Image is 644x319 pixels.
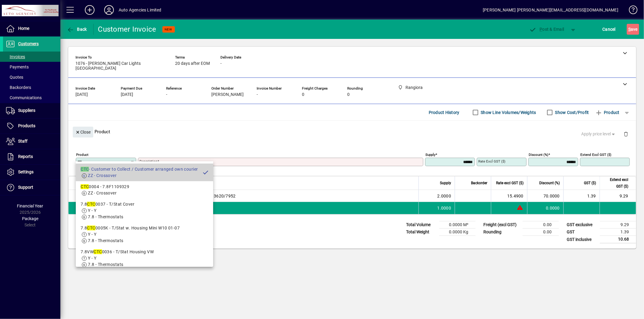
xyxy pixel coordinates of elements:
[75,127,91,137] span: Close
[619,131,633,137] app-page-header-button: Delete
[18,169,34,174] span: Settings
[495,193,524,199] div: 15.4900
[18,26,29,31] span: Home
[440,180,451,186] span: Supply
[67,27,87,32] span: Back
[527,190,563,202] td: 70.0000
[220,61,222,66] span: -
[527,202,563,214] td: 0.0000
[403,221,439,229] td: Total Volume
[439,229,476,236] td: 0.0000 Kg
[426,107,462,118] button: Product History
[3,21,60,36] a: Home
[165,27,172,31] span: NEW
[302,92,304,97] span: 0
[600,221,636,229] td: 9.29
[582,131,617,137] span: Apply price level
[3,72,60,82] a: Quotes
[471,180,487,186] span: Backorder
[75,92,88,97] span: [DATE]
[3,165,60,180] a: Settings
[138,180,156,186] span: Description
[3,103,60,118] a: Suppliers
[99,5,119,15] button: Profile
[6,95,42,100] span: Communications
[580,153,611,157] mat-label: Extend excl GST ($)
[139,159,157,163] mat-label: Description
[76,153,88,157] mat-label: Product
[3,93,60,103] a: Communications
[113,193,120,199] span: Rangiora
[347,92,350,97] span: 0
[529,153,548,157] mat-label: Discount (%)
[138,193,236,199] span: Gauss Bulb H/L 24V 55/50 P45T 429/13620/7952
[3,118,60,134] a: Products
[6,85,31,90] span: Backorders
[600,236,636,243] td: 10.68
[18,41,39,46] span: Customers
[439,221,476,229] td: 0.0000 M³
[526,24,567,35] button: Post & Email
[523,221,559,229] td: 0.00
[3,134,60,149] a: Staff
[6,75,23,80] span: Quotes
[624,1,636,21] a: Knowledge Base
[584,180,596,186] span: GST ($)
[480,229,523,236] td: Rounding
[554,109,589,115] label: Show Cost/Profit
[564,236,600,243] td: GST inclusive
[98,24,156,34] div: Customer Invoice
[437,193,451,199] span: 2.0000
[60,24,94,35] app-page-header-button: Back
[628,24,638,34] span: ave
[139,166,418,172] mat-error: Required
[628,27,631,32] span: S
[80,5,99,15] button: Add
[529,27,564,32] span: ost & Email
[429,108,460,117] span: Product History
[523,229,559,236] td: 0.00
[175,61,210,66] span: 20 days after EOM
[3,52,60,62] a: Invoices
[619,127,633,141] button: Delete
[18,123,35,128] span: Products
[91,193,107,199] div: GL5550
[119,5,162,15] div: Auto Agencies Limited
[539,180,560,186] span: Discount (%)
[6,54,25,59] span: Invoices
[603,24,616,34] span: Cancel
[68,121,636,143] div: Product
[564,229,600,236] td: GST
[18,108,35,113] span: Suppliers
[18,185,33,190] span: Support
[73,127,93,137] button: Close
[18,139,27,144] span: Staff
[166,92,167,97] span: -
[3,149,60,164] a: Reports
[6,65,29,69] span: Payments
[3,180,60,195] a: Support
[18,154,33,159] span: Reports
[65,24,88,35] button: Back
[121,92,133,97] span: [DATE]
[563,190,600,202] td: 1.39
[579,129,619,140] button: Apply price level
[627,24,639,35] button: Save
[71,129,95,134] app-page-header-button: Close
[478,159,505,163] mat-label: Rate excl GST ($)
[564,221,600,229] td: GST exclusive
[437,205,451,211] span: 1.0000
[75,61,166,71] span: 1076 - [PERSON_NAME] Car Lights [GEOGRAPHIC_DATA]
[600,190,636,202] td: 9.29
[425,153,435,157] mat-label: Supply
[601,24,617,35] button: Cancel
[257,92,258,97] span: -
[22,216,38,221] span: Package
[496,180,524,186] span: Rate excl GST ($)
[3,62,60,72] a: Payments
[211,92,244,97] span: [PERSON_NAME]
[403,229,439,236] td: Total Weight
[480,221,523,229] td: Freight (excl GST)
[480,109,536,115] label: Show Line Volumes/Weights
[3,82,60,93] a: Backorders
